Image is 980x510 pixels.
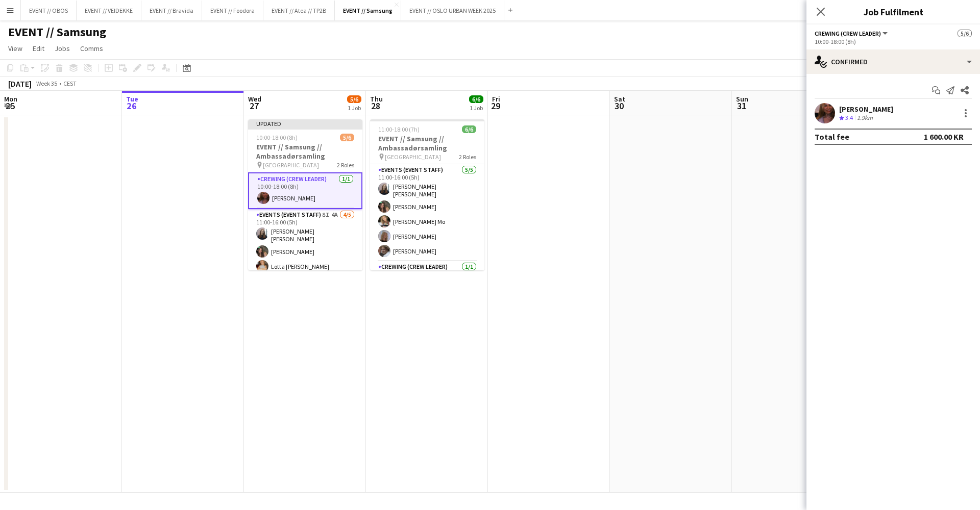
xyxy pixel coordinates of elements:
span: Fri [492,94,500,104]
button: EVENT // VEIDEKKE [77,1,141,20]
span: Sat [614,94,625,104]
span: Thu [370,94,383,104]
h1: EVENT // Samsung [8,24,106,40]
a: View [4,42,27,55]
div: CEST [63,80,77,87]
span: 6/6 [462,125,476,133]
h3: EVENT // Samsung // Ambassadørsamling [370,134,484,152]
app-card-role: Events (Event Staff)8I4A4/511:00-16:00 (5h)[PERSON_NAME] [PERSON_NAME][PERSON_NAME]Lotta [PERSON_... [248,209,362,306]
span: [GEOGRAPHIC_DATA] [263,161,319,169]
span: 2 Roles [459,153,476,161]
span: 27 [247,100,261,112]
app-card-role: Events (Event Staff)5/511:00-16:00 (5h)[PERSON_NAME] [PERSON_NAME][PERSON_NAME][PERSON_NAME] Mo[P... [370,164,484,261]
app-job-card: 11:00-18:00 (7h)6/6EVENT // Samsung // Ambassadørsamling [GEOGRAPHIC_DATA]2 RolesEvents (Event St... [370,119,484,270]
span: 3.4 [845,114,853,121]
app-job-card: Updated10:00-18:00 (8h)5/6EVENT // Samsung // Ambassadørsamling [GEOGRAPHIC_DATA]2 RolesCrewing (... [248,119,362,270]
app-card-role: Crewing (Crew Leader)1/110:00-18:00 (8h)[PERSON_NAME] [248,172,362,209]
span: View [8,44,22,53]
app-card-role: Crewing (Crew Leader)1/1 [370,261,484,296]
button: EVENT // Foodora [202,1,263,20]
span: 30 [612,100,625,112]
div: 1 600.00 KR [924,132,964,142]
div: Updated [248,119,362,127]
span: Edit [33,44,44,53]
button: EVENT // OSLO URBAN WEEK 2025 [401,1,504,20]
button: EVENT // Atea // TP2B [263,1,335,20]
div: [PERSON_NAME] [839,105,893,114]
div: 1 Job [470,104,483,112]
h3: EVENT // Samsung // Ambassadørsamling [248,142,362,161]
a: Comms [76,42,107,55]
span: 5/6 [347,95,361,103]
span: 5/6 [958,30,972,37]
span: 11:00-18:00 (7h) [378,125,420,133]
div: 1 Job [348,104,361,112]
span: Week 35 [34,80,59,87]
h3: Job Fulfilment [806,5,980,18]
span: Sun [736,94,748,104]
div: 10:00-18:00 (8h) [815,38,972,45]
div: Total fee [815,132,849,142]
a: Jobs [51,42,74,55]
span: 6/6 [469,95,483,103]
div: [DATE] [8,79,32,89]
span: 2 Roles [337,161,354,169]
div: 1.9km [855,114,875,122]
span: 10:00-18:00 (8h) [256,134,298,141]
button: Crewing (Crew Leader) [815,30,889,37]
span: 26 [125,100,138,112]
span: 5/6 [340,134,354,141]
span: 29 [491,100,500,112]
button: EVENT // Bravida [141,1,202,20]
div: Confirmed [806,49,980,74]
span: Wed [248,94,261,104]
span: Comms [80,44,103,53]
span: Jobs [55,44,70,53]
span: 31 [734,100,748,112]
span: 28 [369,100,383,112]
a: Edit [29,42,48,55]
span: Tue [126,94,138,104]
span: [GEOGRAPHIC_DATA] [385,153,441,161]
button: EVENT // Samsung [335,1,401,20]
span: Mon [4,94,17,104]
span: 25 [3,100,17,112]
button: EVENT // OBOS [21,1,77,20]
span: Crewing (Crew Leader) [815,30,881,37]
